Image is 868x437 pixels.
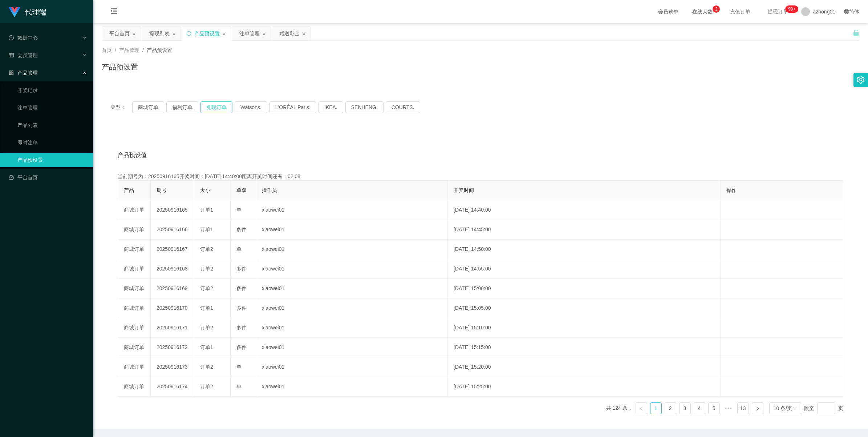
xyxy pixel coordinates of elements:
[118,200,151,220] td: 商城订单
[755,406,760,411] i: 图标: right
[200,187,210,193] span: 大小
[200,266,213,272] span: 订单2
[151,200,194,220] td: 20250916165
[256,338,448,357] td: xiaowei01
[194,27,220,40] div: 产品预设置
[236,364,242,370] span: 单
[151,240,194,259] td: 20250916167
[186,31,191,36] i: 图标: sync
[132,101,164,113] button: 商城订单
[9,35,14,40] i: 图标: check-circle-o
[639,406,644,411] i: 图标: left
[119,47,139,53] span: 产品管理
[785,5,798,13] sup: 1211
[118,220,151,240] td: 商城订单
[151,318,194,338] td: 20250916171
[142,47,144,53] span: /
[118,279,151,298] td: 商城订单
[256,357,448,377] td: xiaowei01
[269,101,316,113] button: L'ORÉAL Paris.
[200,246,213,252] span: 订单2
[236,305,247,311] span: 多件
[448,240,721,259] td: [DATE] 14:50:00
[256,200,448,220] td: xiaowei01
[448,200,721,220] td: [DATE] 14:40:00
[118,298,151,318] td: 商城订单
[9,52,38,58] span: 会员管理
[200,325,213,330] span: 订单2
[200,384,213,389] span: 订单2
[200,364,213,370] span: 订单2
[679,402,691,414] li: 3
[17,118,87,132] a: 产品列表
[713,5,720,13] sup: 2
[118,338,151,357] td: 商城订单
[17,135,87,150] a: 即时注单
[172,32,176,36] i: 图标: close
[239,27,260,40] div: 注单管理
[262,187,277,193] span: 操作员
[102,0,126,24] i: 图标: menu-fold
[689,9,716,14] span: 在线人数
[236,384,242,389] span: 单
[200,101,232,113] button: 兑现订单
[109,27,130,40] div: 平台首页
[256,259,448,279] td: xiaowei01
[9,53,14,58] i: 图标: table
[236,266,247,272] span: 多件
[752,402,763,414] li: 下一页
[262,32,266,36] i: 图标: close
[200,207,213,213] span: 订单1
[694,403,705,414] a: 4
[694,402,705,414] li: 4
[256,279,448,298] td: xiaowei01
[448,220,721,240] td: [DATE] 14:45:00
[256,298,448,318] td: xiaowei01
[279,27,300,40] div: 赠送彩金
[665,403,676,414] a: 2
[151,220,194,240] td: 20250916166
[200,344,213,350] span: 订单1
[9,170,87,185] a: 图标: dashboard平台首页
[25,0,46,24] h1: 代理端
[151,259,194,279] td: 20250916168
[448,298,721,318] td: [DATE] 15:05:00
[737,402,749,414] li: 13
[723,402,734,414] li: 向后 5 页
[857,76,865,84] i: 图标: setting
[235,101,267,113] button: Watsons.
[844,9,849,14] i: 图标: global
[166,101,198,113] button: 福利订单
[256,240,448,259] td: xiaowei01
[650,403,661,414] a: 1
[147,47,172,53] span: 产品预设置
[17,153,87,167] a: 产品预设置
[723,402,734,414] span: •••
[236,325,247,330] span: 多件
[222,32,226,36] i: 图标: close
[448,259,721,279] td: [DATE] 14:55:00
[256,220,448,240] td: xiaowei01
[9,35,38,41] span: 数据中心
[118,151,147,160] span: 产品预设值
[448,279,721,298] td: [DATE] 15:00:00
[118,357,151,377] td: 商城订单
[9,7,20,17] img: logo.9652507e.png
[151,338,194,357] td: 20250916172
[302,32,306,36] i: 图标: close
[149,27,170,40] div: 提现列表
[102,61,138,72] h1: 产品预设置
[132,32,136,36] i: 图标: close
[151,377,194,397] td: 20250916174
[9,70,14,75] i: 图标: appstore-o
[236,285,247,291] span: 多件
[448,357,721,377] td: [DATE] 15:20:00
[738,403,749,414] a: 13
[236,187,247,193] span: 单双
[726,9,754,14] span: 充值订单
[650,402,662,414] li: 1
[256,377,448,397] td: xiaowei01
[17,83,87,97] a: 开奖记录
[804,402,843,414] div: 跳至 页
[9,9,46,15] a: 代理端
